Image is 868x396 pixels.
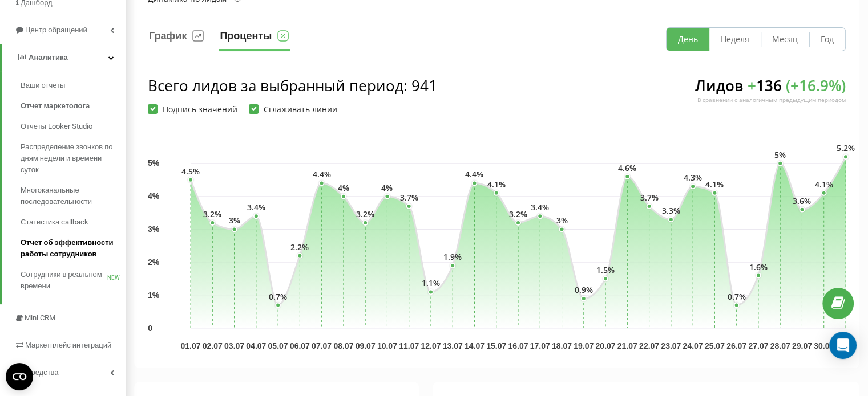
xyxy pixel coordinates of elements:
span: Отчеты Looker Studio [21,121,92,132]
a: Отчет маркетолога [21,96,126,116]
span: Маркетплейс интеграций [25,341,111,349]
text: 3.3% [662,205,680,216]
div: Всего лидов за выбранный период : 941 [148,75,437,96]
span: + [748,75,756,96]
text: 27.07 [748,341,768,350]
label: Подпись значений [148,104,237,114]
a: Сотрудники в реальном времениNEW [21,264,126,296]
span: Средства [26,368,59,377]
text: 25.07 [705,341,725,350]
a: Ваши отчеты [21,75,126,96]
div: В сравнении с аналогичным предыдущим периодом [695,96,846,104]
a: Отчеты Looker Studio [21,116,126,137]
text: 06.07 [290,341,310,350]
span: Аналитика [29,53,68,62]
text: 0 [148,323,152,332]
text: 21.07 [617,341,637,350]
text: 3.6% [793,195,811,206]
text: 3.4% [247,202,265,213]
span: Статистика callback [21,217,88,228]
button: Проценты [219,27,290,51]
text: 14.07 [465,341,485,350]
text: 4.1% [705,179,724,190]
text: 08.07 [333,341,353,350]
text: 3% [148,224,160,234]
text: 10.07 [377,341,397,350]
text: 4.5% [181,166,200,177]
text: 0.7% [269,291,287,301]
text: 5.2% [837,142,855,153]
text: 01.07 [180,341,200,350]
text: 26.07 [726,341,746,350]
text: 24.07 [683,341,703,350]
text: 2.2% [290,242,309,252]
div: Open Intercom Messenger [829,332,857,359]
button: Месяц [761,28,809,51]
text: 4.4% [313,169,331,179]
text: 29.07 [792,341,812,350]
span: Mini CRM [25,313,55,322]
text: 2% [148,258,160,267]
text: 3% [556,215,567,226]
text: 04.07 [246,341,266,350]
text: 3% [229,215,240,226]
span: Сотрудники в реальном времени [21,269,107,292]
span: Распределение звонков по дням недели и времени суток [21,141,120,175]
a: Многоканальные последовательности [21,180,126,212]
text: 3.2% [203,209,221,219]
text: 15.07 [486,341,506,350]
text: 3.2% [356,209,374,219]
span: Многоканальные последовательности [21,185,120,207]
text: 13.07 [443,341,463,350]
text: 3.4% [531,202,549,213]
text: 20.07 [595,341,615,350]
text: 16.07 [508,341,528,350]
text: 3.7% [400,192,418,203]
button: День [667,28,709,51]
button: График [148,27,205,51]
span: ( + 16.9 %) [786,75,846,96]
a: Отчет об эффективности работы сотрудников [21,232,126,264]
text: 09.07 [356,341,376,350]
text: 1.1% [422,277,440,288]
span: Ваши отчеты [21,80,65,91]
text: 0.9% [575,284,593,295]
text: 0.7% [727,291,745,301]
button: Год [809,28,845,51]
a: Статистика callback [21,212,126,232]
text: 19.07 [574,341,594,350]
button: Неделя [709,28,761,51]
text: 5% [148,158,160,168]
text: 5% [774,149,786,160]
text: 03.07 [224,341,244,350]
text: 11.07 [399,341,419,350]
span: Отчет маркетолога [21,100,90,112]
text: 28.07 [770,341,790,350]
a: Аналитика [2,44,126,71]
div: Лидов 136 [695,75,846,114]
text: 12.07 [421,341,441,350]
text: 22.07 [639,341,659,350]
text: 18.07 [552,341,572,350]
text: 05.07 [268,341,288,350]
button: Open CMP widget [6,363,33,390]
span: Центр обращений [25,26,87,34]
text: 3.2% [509,209,527,219]
span: Отчет об эффективности работы сотрудников [21,237,120,260]
text: 17.07 [530,341,550,350]
text: 1% [148,291,160,300]
a: Распределение звонков по дням недели и времени суток [21,137,126,180]
text: 30.07 [814,341,834,350]
text: 23.07 [661,341,681,350]
label: Сглаживать линии [249,104,337,114]
text: 07.07 [312,341,332,350]
text: 4% [148,191,160,201]
text: 3.7% [640,192,658,203]
text: 4.4% [465,169,483,179]
text: 02.07 [203,341,223,350]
